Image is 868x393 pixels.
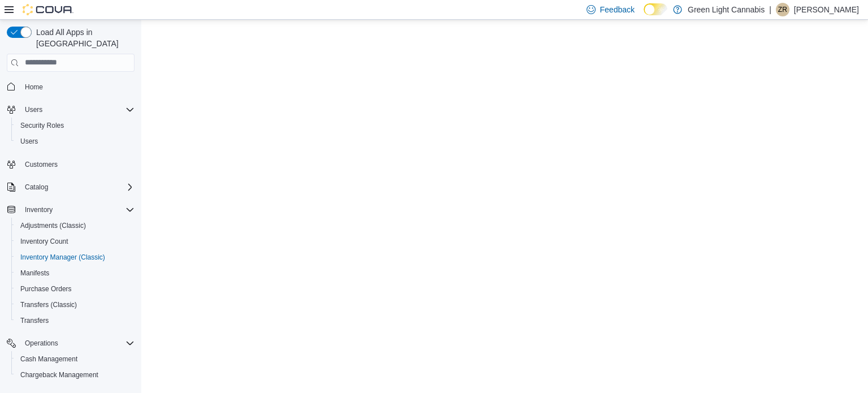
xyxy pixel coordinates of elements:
[11,234,139,249] button: Inventory Count
[16,368,103,382] a: Chargeback Management
[25,339,58,348] span: Operations
[600,4,635,15] span: Feedback
[16,266,134,280] span: Manifests
[16,282,134,296] span: Purchase Orders
[16,314,53,327] a: Transfers
[16,368,134,382] span: Chargeback Management
[20,158,62,171] a: Customers
[16,352,134,366] span: Cash Management
[20,203,57,217] button: Inventory
[644,3,667,15] input: Dark Mode
[16,282,76,296] a: Purchase Orders
[25,105,42,114] span: Users
[20,180,134,194] span: Catalog
[20,336,63,350] button: Operations
[2,335,139,351] button: Operations
[20,237,68,246] span: Inventory Count
[20,316,49,325] span: Transfers
[16,219,134,232] span: Adjustments (Classic)
[769,3,771,16] p: |
[20,284,72,293] span: Purchase Orders
[11,367,139,383] button: Chargeback Management
[20,221,86,230] span: Adjustments (Classic)
[11,313,139,329] button: Transfers
[20,253,105,262] span: Inventory Manager (Classic)
[25,205,53,214] span: Inventory
[20,103,134,116] span: Users
[16,298,134,312] span: Transfers (Classic)
[25,183,48,192] span: Catalog
[20,137,38,146] span: Users
[20,336,134,350] span: Operations
[2,79,139,95] button: Home
[25,83,43,92] span: Home
[20,80,134,94] span: Home
[20,180,53,194] button: Catalog
[20,103,47,116] button: Users
[644,15,644,16] span: Dark Mode
[20,121,64,130] span: Security Roles
[11,351,139,367] button: Cash Management
[794,3,859,16] p: [PERSON_NAME]
[16,119,68,132] a: Security Roles
[11,297,139,313] button: Transfers (Classic)
[20,355,77,364] span: Cash Management
[16,135,134,148] span: Users
[20,269,49,278] span: Manifests
[16,251,134,264] span: Inventory Manager (Classic)
[16,235,73,248] a: Inventory Count
[16,219,90,232] a: Adjustments (Classic)
[2,102,139,118] button: Users
[16,135,42,148] a: Users
[16,298,81,312] a: Transfers (Classic)
[776,3,789,16] div: Zarina Randhawa
[25,160,58,169] span: Customers
[20,203,134,217] span: Inventory
[20,300,77,309] span: Transfers (Classic)
[32,27,134,49] span: Load All Apps in [GEOGRAPHIC_DATA]
[16,119,134,132] span: Security Roles
[16,266,54,280] a: Manifests
[11,265,139,281] button: Manifests
[11,133,139,149] button: Users
[23,4,73,15] img: Cova
[16,235,134,248] span: Inventory Count
[2,202,139,218] button: Inventory
[11,118,139,133] button: Security Roles
[11,218,139,234] button: Adjustments (Classic)
[16,251,110,264] a: Inventory Manager (Classic)
[11,249,139,265] button: Inventory Manager (Classic)
[20,370,98,379] span: Chargeback Management
[16,314,134,327] span: Transfers
[16,352,82,366] a: Cash Management
[778,3,787,16] span: ZR
[688,3,765,16] p: Green Light Cannabis
[2,156,139,172] button: Customers
[2,179,139,195] button: Catalog
[11,281,139,297] button: Purchase Orders
[20,157,134,171] span: Customers
[20,80,47,94] a: Home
